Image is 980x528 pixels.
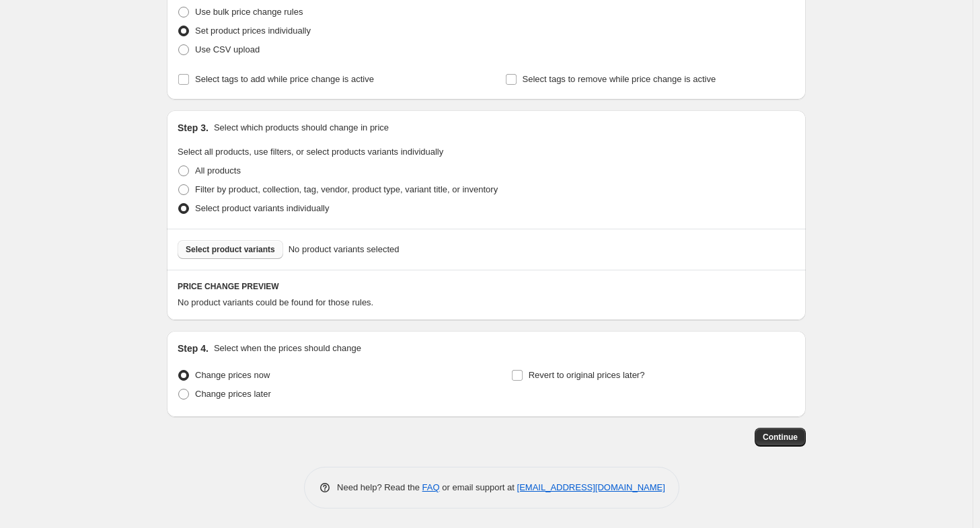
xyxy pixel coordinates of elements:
span: Continue [763,432,798,443]
span: Use CSV upload [195,44,260,54]
button: Continue [755,428,806,447]
p: Select when the prices should change [214,342,361,355]
span: Select tags to add while price change is active [195,74,374,84]
span: Need help? Read the [337,482,422,492]
span: Use bulk price change rules [195,7,303,17]
span: Set product prices individually [195,26,311,36]
a: [EMAIL_ADDRESS][DOMAIN_NAME] [517,482,665,492]
span: Change prices later [195,389,271,399]
span: Select tags to remove while price change is active [523,74,716,84]
span: Select product variants [186,244,275,255]
button: Select product variants [178,240,283,259]
span: or email support at [440,482,517,492]
span: Select all products, use filters, or select products variants individually [178,147,443,157]
span: Revert to original prices later? [529,370,645,380]
span: Select product variants individually [195,203,329,213]
a: FAQ [422,482,440,492]
h2: Step 4. [178,342,209,355]
h6: PRICE CHANGE PREVIEW [178,281,795,292]
span: No product variants selected [289,243,400,256]
span: Change prices now [195,370,270,380]
span: Filter by product, collection, tag, vendor, product type, variant title, or inventory [195,184,498,194]
p: Select which products should change in price [214,121,389,135]
h2: Step 3. [178,121,209,135]
span: All products [195,165,241,176]
span: No product variants could be found for those rules. [178,297,373,307]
